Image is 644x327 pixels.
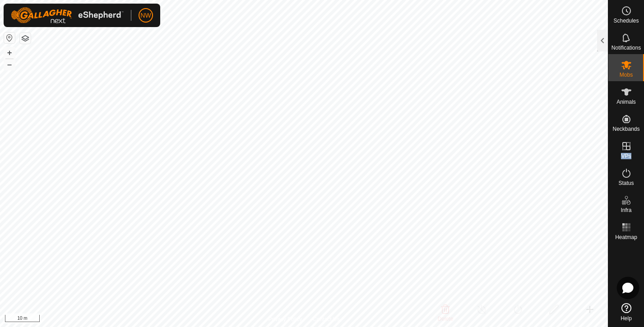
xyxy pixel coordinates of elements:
span: Neckbands [612,126,639,132]
span: Status [618,180,634,186]
a: Contact Us [313,315,339,323]
span: VPs [621,153,631,159]
span: Infra [621,207,631,213]
button: Map Layers [20,33,31,44]
span: Help [621,316,632,321]
span: Schedules [613,18,639,23]
button: + [4,47,15,58]
span: Animals [616,99,636,105]
span: Mobs [620,72,633,78]
a: Help [608,299,644,325]
span: NW [140,11,151,20]
img: Gallagher Logo [11,7,124,23]
a: Privacy Policy [268,315,302,323]
span: Heatmap [615,235,637,240]
button: Reset Map [4,32,15,43]
button: – [4,59,15,70]
span: Notifications [612,45,641,51]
